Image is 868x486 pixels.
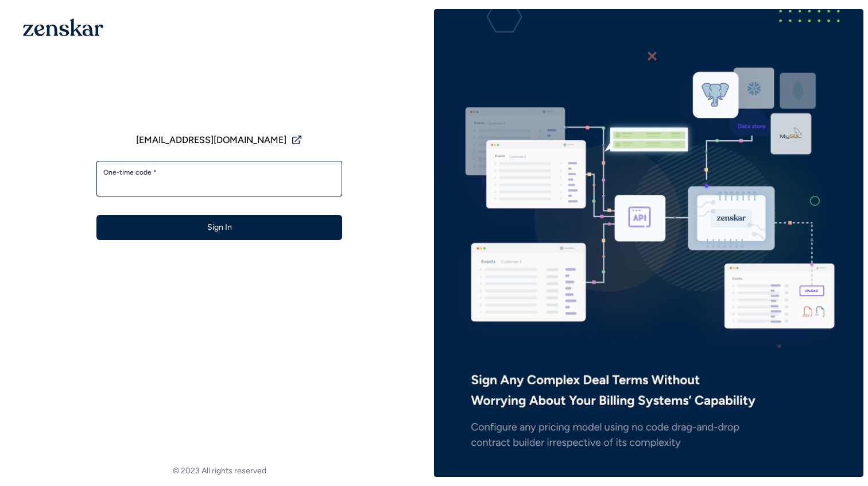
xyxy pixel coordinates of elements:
footer: © 2023 All rights reserved [5,465,434,477]
label: One-time code * [103,168,335,177]
button: Sign In [96,215,342,240]
img: 1OGAJ2xQqyY4LXKgY66KYq0eOWRCkrZdAb3gUhuVAqdWPZE9SRJmCz+oDMSn4zDLXe31Ii730ItAGKgCKgCCgCikA4Av8PJUP... [23,18,103,36]
span: [EMAIL_ADDRESS][DOMAIN_NAME] [136,133,286,147]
